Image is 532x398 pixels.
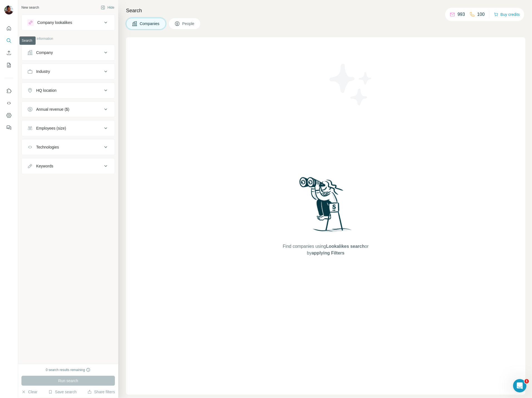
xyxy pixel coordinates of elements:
[22,122,115,135] button: Employees (size)
[21,389,37,395] button: Clear
[36,163,53,169] div: Keywords
[4,86,13,96] button: Use Surfe on LinkedIn
[4,23,13,33] button: Quick start
[312,251,344,255] span: applying Filters
[4,98,13,108] button: Use Surfe API
[4,6,13,14] img: Avatar
[87,389,115,395] button: Share filters
[22,140,115,154] button: Technologies
[36,88,56,93] div: HQ location
[457,11,465,18] p: 993
[22,103,115,116] button: Annual revenue ($)
[21,36,115,41] p: Company information
[477,11,485,18] p: 100
[37,20,72,25] div: Company lookalikes
[22,65,115,78] button: Industry
[22,159,115,173] button: Keywords
[97,3,118,12] button: Hide
[36,144,59,150] div: Technologies
[297,175,355,238] img: Surfe Illustration - Woman searching with binoculars
[4,110,13,120] button: Dashboard
[4,60,13,70] button: My lists
[36,50,53,55] div: Company
[126,7,525,14] h4: Search
[36,125,66,131] div: Employees (size)
[140,21,160,26] span: Companies
[494,11,520,18] button: Buy credits
[21,5,39,10] div: New search
[281,243,370,256] span: Find companies using or by
[46,367,91,372] div: 0 search results remaining
[4,36,13,46] button: Search
[326,60,376,110] img: Surfe Illustration - Stars
[182,21,195,26] span: People
[513,379,526,392] iframe: Intercom live chat
[36,69,50,74] div: Industry
[22,16,115,29] button: Company lookalikes
[326,244,365,249] span: Lookalikes search
[22,84,115,97] button: HQ location
[36,107,69,112] div: Annual revenue ($)
[4,48,13,58] button: Enrich CSV
[4,123,13,133] button: Feedback
[48,389,77,395] button: Save search
[524,379,529,384] span: 1
[22,46,115,59] button: Company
